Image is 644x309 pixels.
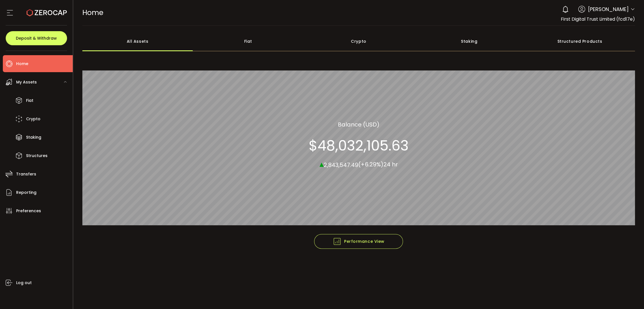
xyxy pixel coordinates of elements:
[26,96,33,105] span: Fiat
[26,115,40,123] span: Crypto
[26,133,41,141] span: Staking
[16,170,36,178] span: Transfers
[319,158,324,170] span: ▴
[524,31,635,51] div: Structured Products
[16,188,37,197] span: Reporting
[16,279,32,287] span: Log out
[6,31,67,45] button: Deposit & Withdraw
[616,282,644,309] iframe: Chat Widget
[82,31,193,51] div: All Assets
[16,207,41,215] span: Preferences
[314,234,403,249] button: Performance View
[358,160,383,168] span: (+6.29%)
[16,36,57,40] span: Deposit & Withdraw
[588,5,629,13] span: [PERSON_NAME]
[324,161,358,169] span: 2,843,547.49
[16,60,28,68] span: Home
[26,152,48,160] span: Structures
[193,31,303,51] div: Fiat
[414,31,525,51] div: Staking
[383,160,398,168] span: 24 hr
[16,78,37,86] span: My Assets
[561,16,635,22] span: First Digital Trust Limited (fcd17e)
[338,120,379,128] section: Balance (USD)
[82,8,103,18] span: Home
[309,137,408,154] section: $48,032,105.63
[333,237,385,246] span: Performance View
[303,31,414,51] div: Crypto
